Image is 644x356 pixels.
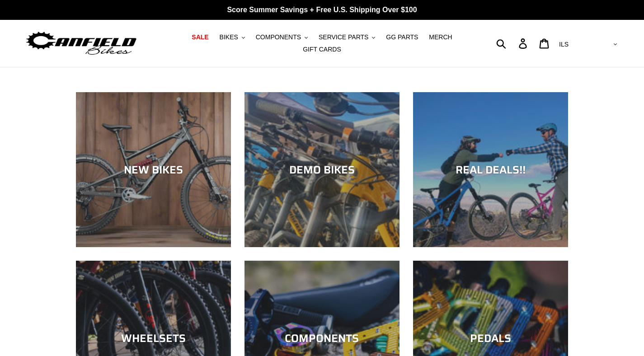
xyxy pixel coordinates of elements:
[76,92,231,247] a: NEW BIKES
[220,33,238,41] span: BIKES
[429,33,452,41] span: MERCH
[244,163,400,176] div: DEMO BIKES
[314,31,380,43] button: SERVICE PARTS
[244,92,400,247] a: DEMO BIKES
[192,33,208,41] span: SALE
[244,332,400,345] div: COMPONENTS
[256,33,301,41] span: COMPONENTS
[76,163,231,176] div: NEW BIKES
[386,33,418,41] span: GG PARTS
[413,92,568,247] a: REAL DEALS!!
[501,33,524,53] input: Search
[413,332,568,345] div: PEDALS
[319,33,368,41] span: SERVICE PARTS
[303,46,341,53] span: GIFT CARDS
[215,31,249,43] button: BIKES
[424,31,456,43] a: MERCH
[187,31,213,43] a: SALE
[413,163,568,176] div: REAL DEALS!!
[381,31,423,43] a: GG PARTS
[251,31,312,43] button: COMPONENTS
[76,332,231,345] div: WHEELSETS
[25,29,138,58] img: Canfield Bikes
[298,43,346,56] a: GIFT CARDS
